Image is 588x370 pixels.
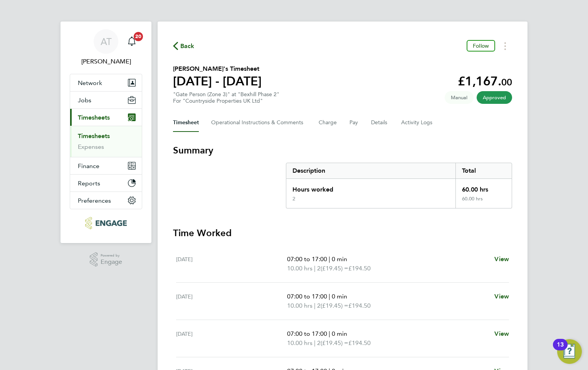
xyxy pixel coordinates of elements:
button: Reports [70,175,142,192]
span: 07:00 to 17:00 [287,293,327,300]
button: Timesheets [70,109,142,126]
span: Back [180,42,195,51]
div: Hours worked [286,179,455,196]
button: Network [70,74,142,91]
span: | [329,293,330,300]
button: Open Resource Center, 13 new notifications [557,339,582,364]
button: Operational Instructions & Comments [211,113,306,132]
div: 60.00 hrs [455,196,512,208]
span: (£19.45) = [321,339,348,347]
div: [DATE] [176,255,287,273]
div: For "Countryside Properties UK Ltd" [173,98,279,104]
span: Reports [78,180,100,187]
button: Timesheet [173,113,199,132]
span: (£19.45) = [321,265,348,272]
button: Back [173,41,195,51]
a: AT[PERSON_NAME] [70,29,142,66]
span: | [329,255,330,263]
a: Go to home page [70,217,142,229]
span: Engage [101,259,122,265]
span: £194.50 [348,265,371,272]
a: View [494,292,509,301]
span: 10.00 hrs [287,339,312,347]
div: "Gate Person (Zone 3)" at "Bexhill Phase 2" [173,91,279,104]
button: Activity Logs [401,113,433,132]
h1: [DATE] - [DATE] [173,73,262,89]
span: Amelia Taylor [70,57,142,66]
div: Summary [286,163,512,208]
span: 07:00 to 17:00 [287,330,327,337]
a: View [494,255,509,264]
span: £194.50 [348,302,371,309]
span: Follow [473,42,489,49]
div: Description [286,163,455,178]
span: 0 min [332,330,347,337]
span: Preferences [78,197,111,204]
app-decimal: £1,167. [458,74,512,88]
button: Pay [349,113,359,132]
button: Details [371,113,389,132]
span: | [314,302,316,309]
a: 20 [124,29,139,54]
button: Follow [467,40,495,52]
span: 0 min [332,293,347,300]
span: | [314,265,316,272]
div: 2 [292,196,295,202]
span: 00 [501,77,512,88]
span: 10.00 hrs [287,265,312,272]
span: £194.50 [348,339,371,347]
span: 2 [317,264,321,273]
span: 2 [317,301,321,310]
a: Powered byEngage [90,252,123,267]
button: Jobs [70,92,142,108]
span: This timesheet has been approved. [477,91,512,104]
a: Expenses [78,143,104,150]
span: This timesheet was manually created. [445,91,474,104]
span: | [314,339,316,347]
span: (£19.45) = [321,302,348,309]
h3: Time Worked [173,227,512,239]
span: View [494,330,509,337]
button: Finance [70,157,142,174]
div: [DATE] [176,329,287,348]
span: Timesheets [78,114,110,121]
a: View [494,329,509,338]
a: Timesheets [78,132,110,140]
button: Timesheets Menu [498,40,512,52]
span: Finance [78,162,99,170]
span: View [494,255,509,263]
span: Powered by [101,252,122,259]
img: konnectrecruit-logo-retina.png [85,217,126,229]
span: Network [78,79,102,87]
nav: Main navigation [60,22,151,243]
div: Total [455,163,512,178]
div: [DATE] [176,292,287,310]
div: 60.00 hrs [455,179,512,196]
span: | [329,330,330,337]
button: Charge [319,113,337,132]
span: 20 [134,32,143,41]
button: Preferences [70,192,142,209]
span: 07:00 to 17:00 [287,255,327,263]
div: Timesheets [70,126,142,157]
span: View [494,293,509,300]
span: 0 min [332,255,347,263]
h2: [PERSON_NAME]'s Timesheet [173,64,262,73]
span: 10.00 hrs [287,302,312,309]
span: 2 [317,338,321,348]
h3: Summary [173,144,512,157]
span: AT [101,37,112,47]
span: Jobs [78,97,91,104]
div: 13 [557,345,564,355]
